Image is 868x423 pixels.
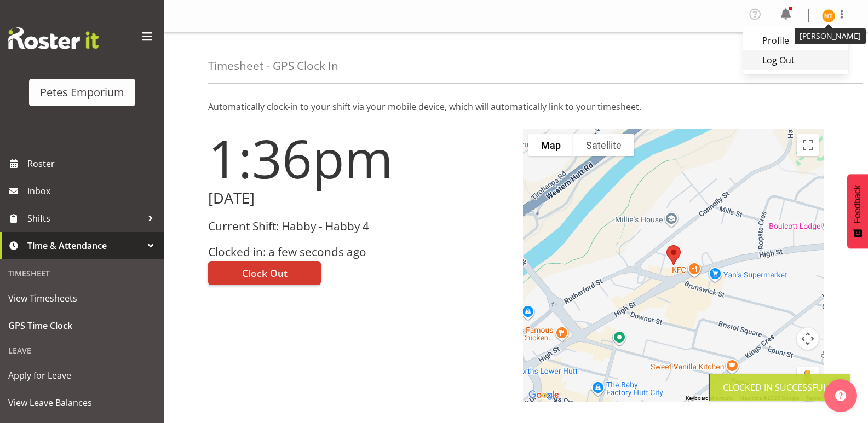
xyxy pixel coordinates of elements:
[27,210,142,227] span: Shifts
[3,339,162,362] div: Leave
[3,389,162,416] a: View Leave Balances
[797,367,819,389] button: Drag Pegman onto the map to open Street View
[797,328,819,350] button: Map camera controls
[208,100,824,113] p: Automatically clock-in to your shift via your mobile device, which will automatically link to you...
[8,367,156,384] span: Apply for Leave
[40,84,124,101] div: Petes Emporium
[3,262,162,285] div: Timesheet
[27,237,142,254] span: Time & Attendance
[208,246,510,258] h3: Clocked in: a few seconds ago
[528,134,573,156] button: Show street map
[3,362,162,389] a: Apply for Leave
[208,129,510,188] h1: 1:36pm
[208,60,338,72] h4: Timesheet - GPS Clock In
[27,155,159,172] span: Roster
[8,27,99,49] img: Rosterit website logo
[208,190,510,207] h2: [DATE]
[822,9,835,22] img: nicole-thomson8388.jpg
[847,174,868,248] button: Feedback - Show survey
[723,381,837,394] div: Clocked in Successfully
[27,183,159,199] span: Inbox
[743,50,848,70] a: Log Out
[208,220,510,233] h3: Current Shift: Habby - Habby 4
[835,390,846,401] img: help-xxl-2.png
[797,134,819,156] button: Toggle fullscreen view
[526,388,562,402] a: Open this area in Google Maps (opens a new window)
[853,185,863,223] span: Feedback
[526,388,562,402] img: Google
[3,312,162,339] a: GPS Time Clock
[8,395,156,411] span: View Leave Balances
[743,31,848,50] a: Profile
[8,317,156,334] span: GPS Time Clock
[8,290,156,306] span: View Timesheets
[686,395,733,402] button: Keyboard shortcuts
[573,134,634,156] button: Show satellite imagery
[3,285,162,312] a: View Timesheets
[208,261,321,285] button: Clock Out
[242,266,288,280] span: Clock Out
